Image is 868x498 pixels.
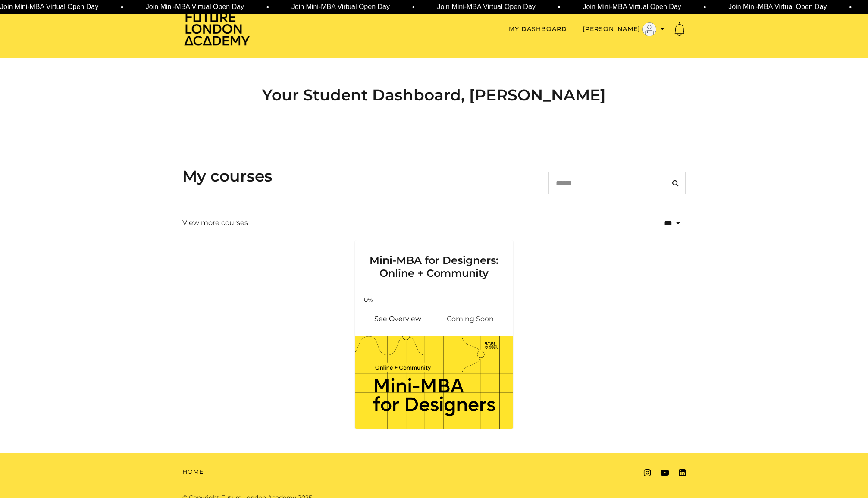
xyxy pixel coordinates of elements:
[182,11,251,46] img: Home Page
[704,2,706,13] span: •
[412,2,415,13] span: •
[121,2,123,13] span: •
[636,213,686,233] select: status
[358,295,379,304] span: 0%
[583,22,664,36] button: Toggle menu
[182,218,248,228] a: View more courses
[182,467,204,476] a: Home
[182,167,273,185] h3: My courses
[362,309,434,329] a: Mini-MBA for Designers: Online + Community: See Overview
[558,2,561,13] span: •
[849,2,852,13] span: •
[365,240,503,280] h3: Mini-MBA for Designers: Online + Community
[509,25,567,34] a: My Dashboard
[266,2,269,13] span: •
[434,309,507,329] span: Coming Soon
[182,86,686,104] h2: Your Student Dashboard, [PERSON_NAME]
